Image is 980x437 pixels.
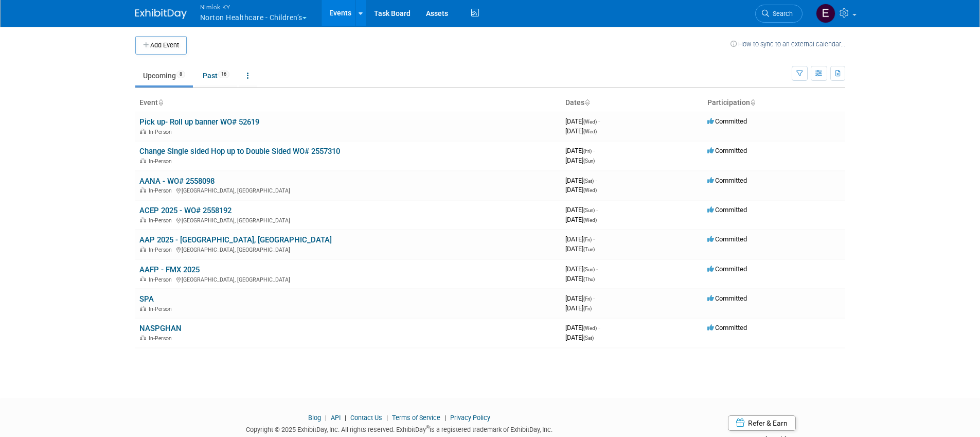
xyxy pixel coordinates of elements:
[584,98,590,107] a: Sort by Start Date
[565,334,594,341] span: [DATE]
[583,247,595,252] span: (Tue)
[565,245,595,253] span: [DATE]
[728,415,796,431] a: Refer & Earn
[583,129,597,134] span: (Wed)
[707,147,747,154] span: Committed
[135,66,193,85] a: Upcoming8
[139,216,557,224] div: [GEOGRAPHIC_DATA], [GEOGRAPHIC_DATA]
[392,414,440,422] a: Terms of Service
[450,414,490,422] a: Privacy Policy
[565,265,598,273] span: [DATE]
[583,237,592,242] span: (Fri)
[565,177,597,184] span: [DATE]
[158,98,163,107] a: Sort by Event Name
[139,206,231,215] a: ACEP 2025 - WO# 2558192
[149,158,175,165] span: In-Person
[135,36,187,55] button: Add Event
[140,276,146,282] img: In-Person Event
[323,414,329,422] span: |
[139,186,557,194] div: [GEOGRAPHIC_DATA], [GEOGRAPHIC_DATA]
[707,235,747,243] span: Committed
[218,71,229,78] span: 16
[139,245,557,253] div: [GEOGRAPHIC_DATA], [GEOGRAPHIC_DATA]
[593,294,595,302] span: -
[565,216,597,223] span: [DATE]
[331,414,341,422] a: API
[308,414,321,422] a: Blog
[583,306,592,311] span: (Fri)
[583,178,594,184] span: (Sat)
[583,119,597,125] span: (Wed)
[598,324,600,331] span: -
[583,296,592,302] span: (Fri)
[139,117,259,127] a: Pick up- Roll up banner WO# 52619
[139,294,154,304] a: SPA
[707,324,747,331] span: Committed
[565,324,600,331] span: [DATE]
[149,335,175,342] span: In-Person
[583,325,597,331] span: (Wed)
[149,129,175,135] span: In-Person
[703,94,845,112] th: Participation
[730,40,845,48] a: How to sync to an external calendar...
[139,147,340,156] a: Change Single sided Hop up to Double Sided WO# 2557310
[565,117,600,125] span: [DATE]
[583,148,592,154] span: (Fri)
[135,94,561,112] th: Event
[149,217,175,224] span: In-Person
[755,5,803,23] a: Search
[707,265,747,273] span: Committed
[149,187,175,194] span: In-Person
[593,235,595,243] span: -
[565,235,595,243] span: [DATE]
[139,324,182,333] a: NASPGHAN
[200,2,307,12] span: Nimlok KY
[769,10,793,18] span: Search
[135,9,187,19] img: ExhibitDay
[596,265,598,273] span: -
[565,294,595,302] span: [DATE]
[816,4,835,23] img: Elizabeth Griffin
[596,206,598,214] span: -
[149,247,175,253] span: In-Person
[583,158,595,164] span: (Sun)
[707,177,747,184] span: Committed
[342,414,349,422] span: |
[139,275,557,283] div: [GEOGRAPHIC_DATA], [GEOGRAPHIC_DATA]
[561,94,703,112] th: Dates
[565,186,597,194] span: [DATE]
[176,71,185,78] span: 8
[140,158,146,163] img: In-Person Event
[426,425,430,430] sup: ®
[135,423,664,434] div: Copyright © 2025 ExhibitDay, Inc. All rights reserved. ExhibitDay is a registered trademark of Ex...
[140,335,146,340] img: In-Person Event
[149,276,175,283] span: In-Person
[139,265,200,274] a: AAFP - FMX 2025
[565,147,595,154] span: [DATE]
[583,187,597,193] span: (Wed)
[598,117,600,125] span: -
[140,247,146,252] img: In-Person Event
[583,217,597,223] span: (Wed)
[565,156,595,164] span: [DATE]
[139,235,332,244] a: AAP 2025 - [GEOGRAPHIC_DATA], [GEOGRAPHIC_DATA]
[707,294,747,302] span: Committed
[583,267,595,272] span: (Sun)
[583,276,595,282] span: (Thu)
[140,187,146,193] img: In-Person Event
[195,66,237,85] a: Past16
[565,275,595,283] span: [DATE]
[565,304,592,312] span: [DATE]
[565,206,598,214] span: [DATE]
[139,177,215,186] a: AANA - WO# 2558098
[593,147,595,154] span: -
[595,177,597,184] span: -
[750,98,755,107] a: Sort by Participation Type
[350,414,382,422] a: Contact Us
[565,127,597,135] span: [DATE]
[384,414,390,422] span: |
[140,306,146,311] img: In-Person Event
[140,129,146,134] img: In-Person Event
[707,206,747,214] span: Committed
[583,207,595,213] span: (Sun)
